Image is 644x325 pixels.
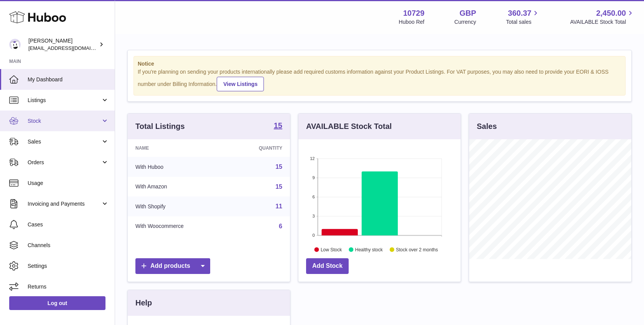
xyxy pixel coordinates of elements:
strong: Notice [138,60,621,68]
span: My Dashboard [28,76,109,83]
td: With Woocommerce [128,216,229,236]
a: 15 [275,183,282,190]
text: 6 [312,195,315,199]
h3: Help [135,298,152,308]
strong: 10729 [403,8,425,18]
a: View Listings [217,77,264,91]
span: Listings [28,97,101,104]
text: 12 [310,156,315,161]
span: Usage [28,180,109,187]
img: hello@mikkoa.com [9,39,21,50]
th: Quantity [229,139,290,157]
div: [PERSON_NAME] [28,37,97,52]
span: Settings [28,262,109,270]
strong: 15 [274,122,282,129]
a: 15 [274,122,282,131]
a: 360.37 Total sales [506,8,540,26]
td: With Shopify [128,196,229,216]
span: Total sales [506,18,540,26]
text: 3 [312,214,315,218]
h3: Total Listings [135,121,185,132]
a: 11 [275,203,282,210]
a: Add Stock [306,258,349,274]
span: Invoicing and Payments [28,200,101,208]
span: Orders [28,159,101,166]
text: Stock over 2 months [396,247,438,252]
a: Log out [9,296,105,310]
text: 9 [312,175,315,180]
td: With Amazon [128,177,229,197]
span: Cases [28,221,109,228]
a: 6 [279,223,282,229]
span: Channels [28,242,109,249]
span: AVAILABLE Stock Total [570,18,635,26]
div: If you're planning on sending your products internationally please add required customs informati... [138,68,621,91]
span: Returns [28,283,109,290]
span: 2,450.00 [596,8,626,18]
div: Huboo Ref [399,18,425,26]
text: Healthy stock [355,247,383,252]
text: 0 [312,233,315,238]
text: Low Stock [321,247,342,252]
td: With Huboo [128,157,229,177]
span: [EMAIL_ADDRESS][DOMAIN_NAME] [28,45,113,51]
span: Stock [28,117,101,125]
div: Currency [455,18,476,26]
a: Add products [135,258,210,274]
h3: AVAILABLE Stock Total [306,121,392,132]
strong: GBP [460,8,476,18]
th: Name [128,139,229,157]
h3: Sales [477,121,497,132]
a: 2,450.00 AVAILABLE Stock Total [570,8,635,26]
span: Sales [28,138,101,145]
span: 360.37 [508,8,531,18]
a: 15 [275,163,282,170]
